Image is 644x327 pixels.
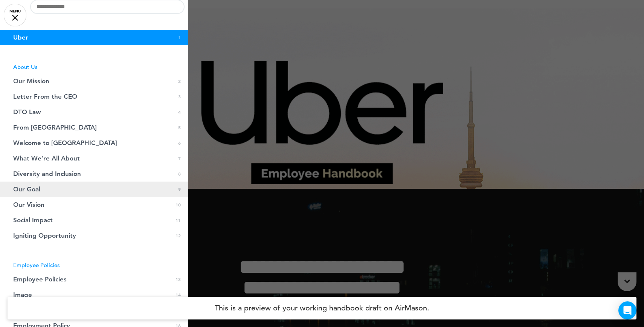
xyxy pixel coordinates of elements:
span: Welcome to Uber [13,140,117,146]
span: Diversity and Inclusion [13,171,81,177]
span: 3 [178,93,181,100]
span: 13 [175,276,181,283]
span: Uber [13,34,28,41]
span: 8 [178,171,181,177]
span: Our Goal [13,186,40,193]
span: What We're All About [13,155,80,162]
span: 5 [178,124,181,131]
span: DTO Law [13,109,41,115]
span: Social Impact [13,217,53,223]
span: 2 [178,78,181,84]
span: Igniting Opportunity [13,232,76,239]
span: 6 [178,140,181,146]
span: 9 [178,186,181,193]
span: 11 [175,217,181,223]
span: 14 [175,292,181,298]
span: 7 [178,155,181,162]
span: Letter From the CEO [13,93,77,100]
span: 1 [178,34,181,41]
div: Open Intercom Messenger [618,301,636,319]
h4: This is a preview of your working handbook draft on AirMason. [8,297,636,319]
span: Employee Policies [13,276,67,283]
span: 4 [178,109,181,115]
span: 10 [175,202,181,208]
span: Our Vision [13,202,44,208]
span: From Dara [13,124,97,131]
span: Our Mission [13,78,49,84]
span: 12 [175,232,181,239]
span: Image [13,292,32,298]
a: MENU [4,4,26,26]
